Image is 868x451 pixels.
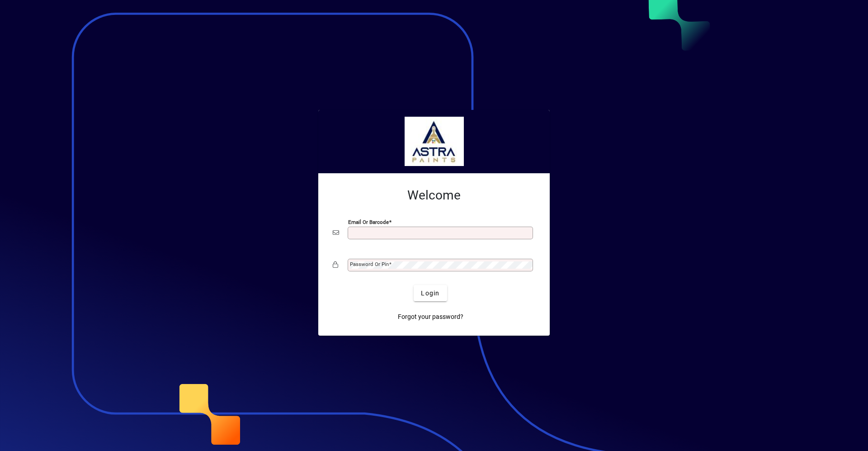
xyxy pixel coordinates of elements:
[348,219,389,225] mat-label: Email or Barcode
[394,309,467,325] a: Forgot your password?
[350,261,389,267] mat-label: Password or Pin
[414,285,447,301] button: Login
[398,312,463,322] span: Forgot your password?
[421,289,439,298] span: Login
[333,188,535,203] h2: Welcome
